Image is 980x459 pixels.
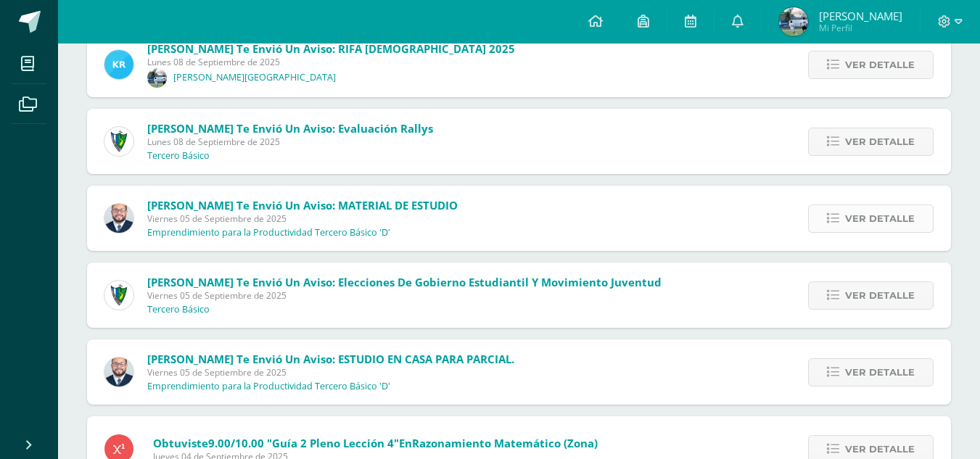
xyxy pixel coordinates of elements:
span: "Guía 2 Pleno Lección 4" [267,436,399,450]
span: Ver detalle [845,205,915,232]
span: Ver detalle [845,359,915,386]
span: [PERSON_NAME] te envió un aviso: ESTUDIO EN CASA PARA PARCIAL. [147,352,514,366]
img: d9b4b3c064bd04592526f3f3ec72a590.png [147,68,167,88]
span: Viernes 05 de Septiembre de 2025 [147,289,662,302]
span: Viernes 05 de Septiembre de 2025 [147,212,458,225]
span: Obtuviste en [153,436,598,450]
span: Lunes 08 de Septiembre de 2025 [147,56,515,68]
span: Razonamiento Matemático (Zona) [412,436,598,450]
span: [PERSON_NAME] te envió un aviso: Evaluación Rallys [147,121,433,136]
p: [PERSON_NAME][GEOGRAPHIC_DATA] [173,72,336,83]
p: Emprendimiento para la Productividad Tercero Básico 'D' [147,381,390,392]
p: Tercero Básico [147,304,210,315]
span: Viernes 05 de Septiembre de 2025 [147,366,514,379]
span: [PERSON_NAME] [819,9,902,23]
img: 35f43d1e4ae5e9e0d48e933aa1367915.png [779,7,808,36]
img: 9f174a157161b4ddbe12118a61fed988.png [104,281,133,310]
p: Tercero Básico [147,150,210,162]
span: [PERSON_NAME] te envió un aviso: Elecciones de Gobierno Estudiantil y Movimiento Juventud [147,275,662,289]
img: eaa624bfc361f5d4e8a554d75d1a3cf6.png [104,204,133,233]
span: [PERSON_NAME] te envió un aviso: RIFA [DEMOGRAPHIC_DATA] 2025 [147,41,515,56]
p: Emprendimiento para la Productividad Tercero Básico 'D' [147,227,390,239]
span: Ver detalle [845,128,915,155]
span: [PERSON_NAME] te envió un aviso: MATERIAL DE ESTUDIO [147,198,458,212]
span: 9.00/10.00 [208,436,264,450]
span: Mi Perfil [819,22,902,34]
span: Ver detalle [845,51,915,78]
img: 63bc87a283e8078d1504883f5e5627d9.png [104,50,133,79]
img: 9f174a157161b4ddbe12118a61fed988.png [104,127,133,156]
img: eaa624bfc361f5d4e8a554d75d1a3cf6.png [104,357,133,386]
span: Ver detalle [845,282,915,309]
span: Lunes 08 de Septiembre de 2025 [147,136,433,148]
